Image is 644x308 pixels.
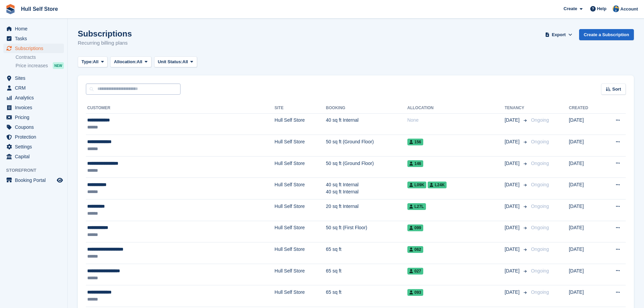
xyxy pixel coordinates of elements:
[564,5,577,12] span: Create
[531,139,549,144] span: Ongoing
[18,3,61,15] a: Hull Self Store
[275,103,326,114] th: Site
[407,246,423,253] span: 062
[114,58,137,65] span: Allocation:
[531,225,549,230] span: Ongoing
[505,103,528,114] th: Tenancy
[3,103,64,112] a: menu
[15,73,55,83] span: Sites
[3,34,64,43] a: menu
[275,178,326,199] td: Hull Self Store
[505,138,521,145] span: [DATE]
[407,139,423,145] span: 156
[531,268,549,274] span: Ongoing
[326,156,407,178] td: 50 sq ft (Ground Floor)
[15,132,55,142] span: Protection
[505,224,521,231] span: [DATE]
[3,83,64,93] a: menu
[407,203,426,210] span: L27L
[326,113,407,135] td: 40 sq ft Internal
[275,113,326,135] td: Hull Self Store
[326,178,407,199] td: 40 sq ft Internal 40 sq ft Internal
[531,117,549,123] span: Ongoing
[275,156,326,178] td: Hull Self Store
[326,242,407,264] td: 65 sq ft
[505,289,521,296] span: [DATE]
[56,176,64,184] a: Preview store
[53,62,64,69] div: NEW
[569,156,602,178] td: [DATE]
[15,83,55,93] span: CRM
[569,242,602,264] td: [DATE]
[569,199,602,221] td: [DATE]
[620,6,638,13] span: Account
[612,86,621,93] span: Sort
[407,117,505,124] div: None
[407,224,423,231] span: 099
[569,103,602,114] th: Created
[407,182,426,188] span: L09K
[275,264,326,285] td: Hull Self Store
[505,117,521,124] span: [DATE]
[505,181,521,188] span: [DATE]
[93,58,99,65] span: All
[86,103,275,114] th: Customer
[579,29,634,40] a: Create a Subscription
[275,199,326,221] td: Hull Self Store
[552,31,566,38] span: Export
[569,285,602,307] td: [DATE]
[15,175,55,185] span: Booking Portal
[137,58,142,65] span: All
[15,34,55,43] span: Tasks
[15,152,55,161] span: Capital
[531,204,549,209] span: Ongoing
[531,289,549,295] span: Ongoing
[326,221,407,242] td: 50 sq ft (First Floor)
[326,285,407,307] td: 65 sq ft
[110,56,151,68] button: Allocation: All
[275,221,326,242] td: Hull Self Store
[407,289,423,296] span: 093
[3,73,64,83] a: menu
[16,63,48,69] span: Price increases
[183,58,188,65] span: All
[505,267,521,275] span: [DATE]
[15,24,55,33] span: Home
[569,178,602,199] td: [DATE]
[569,264,602,285] td: [DATE]
[3,152,64,161] a: menu
[275,242,326,264] td: Hull Self Store
[3,93,64,102] a: menu
[15,103,55,112] span: Invoices
[407,103,505,114] th: Allocation
[3,44,64,53] a: menu
[531,182,549,187] span: Ongoing
[16,62,64,69] a: Price increases NEW
[531,161,549,166] span: Ongoing
[407,160,423,167] span: 146
[78,39,132,47] p: Recurring billing plans
[3,132,64,142] a: menu
[275,285,326,307] td: Hull Self Store
[158,58,183,65] span: Unit Status:
[326,135,407,157] td: 50 sq ft (Ground Floor)
[505,160,521,167] span: [DATE]
[15,93,55,102] span: Analytics
[15,142,55,151] span: Settings
[569,135,602,157] td: [DATE]
[15,122,55,132] span: Coupons
[326,264,407,285] td: 65 sq ft
[531,246,549,252] span: Ongoing
[428,182,447,188] span: L24K
[3,175,64,185] a: menu
[5,4,16,14] img: stora-icon-8386f47178a22dfd0bd8f6a31ec36ba5ce8667c1dd55bd0f319d3a0aa187defe.svg
[154,56,197,68] button: Unit Status: All
[569,221,602,242] td: [DATE]
[544,29,574,40] button: Export
[326,103,407,114] th: Booking
[505,203,521,210] span: [DATE]
[569,113,602,135] td: [DATE]
[78,56,108,68] button: Type: All
[15,113,55,122] span: Pricing
[3,142,64,151] a: menu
